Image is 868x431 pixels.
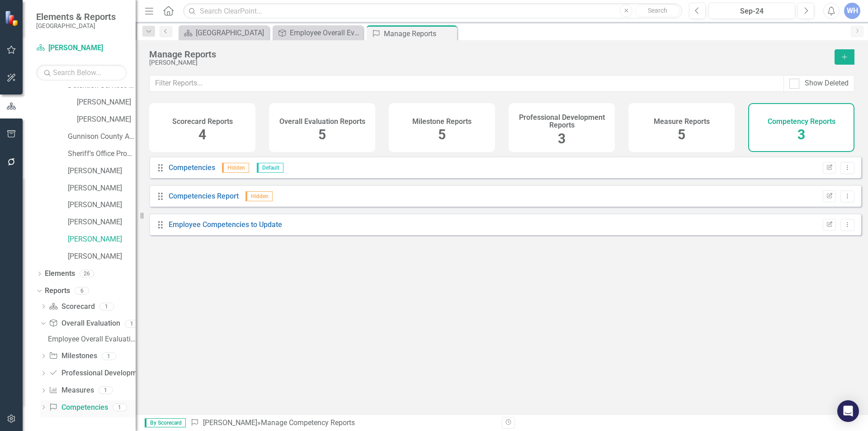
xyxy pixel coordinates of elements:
[290,27,361,38] div: Employee Overall Evaluation to Update
[149,75,784,92] input: Filter Reports...
[99,387,113,394] div: 1
[196,27,267,38] div: [GEOGRAPHIC_DATA]
[68,251,136,262] a: [PERSON_NAME]
[712,6,792,17] div: Sep-24
[68,166,136,176] a: [PERSON_NAME]
[198,127,206,142] span: 4
[149,49,826,59] div: Manage Reports
[245,191,273,201] span: Hidden
[68,183,136,194] a: [PERSON_NAME]
[145,418,186,427] span: By Scorecard
[5,10,21,26] img: ClearPoint Strategy
[45,269,75,279] a: Elements
[797,127,805,142] span: 3
[844,3,860,19] button: WH
[36,43,127,53] a: [PERSON_NAME]
[169,220,282,229] a: Employee Competencies to Update
[190,418,495,428] div: » Manage Competency Reports
[558,131,566,147] span: 3
[125,320,139,327] div: 1
[68,149,136,159] a: Sheriff's Office Program
[45,286,70,296] a: Reports
[46,332,136,346] a: Employee Overall Evaluation to Update
[514,114,609,129] h4: Professional Development Reports
[648,7,667,14] span: Search
[768,118,835,126] h4: Competency Reports
[181,27,267,38] a: [GEOGRAPHIC_DATA]
[48,335,136,343] div: Employee Overall Evaluation to Update
[149,59,826,66] div: [PERSON_NAME]
[36,65,127,81] input: Search Below...
[708,3,795,19] button: Sep-24
[102,352,116,360] div: 1
[837,400,859,422] div: Open Intercom Messenger
[36,22,116,29] small: [GEOGRAPHIC_DATA]
[412,118,472,126] h4: Milestone Reports
[36,11,116,22] span: Elements & Reports
[169,192,239,200] a: Competencies Report
[318,127,326,142] span: 5
[68,234,136,245] a: [PERSON_NAME]
[438,127,446,142] span: 5
[678,127,685,142] span: 5
[68,200,136,210] a: [PERSON_NAME]
[99,303,114,310] div: 1
[654,118,710,126] h4: Measure Reports
[275,27,361,38] a: Employee Overall Evaluation to Update
[49,368,147,379] a: Professional Development
[49,351,97,361] a: Milestones
[222,163,249,173] span: Hidden
[113,403,127,411] div: 1
[49,318,120,329] a: Overall Evaluation
[68,217,136,227] a: [PERSON_NAME]
[77,97,136,108] a: [PERSON_NAME]
[49,385,94,396] a: Measures
[169,163,215,172] a: Competencies
[77,114,136,125] a: [PERSON_NAME]
[183,3,682,19] input: Search ClearPoint...
[49,403,108,413] a: Competencies
[49,302,94,312] a: Scorecard
[384,28,455,39] div: Manage Reports
[279,118,365,126] h4: Overall Evaluation Reports
[203,418,257,427] a: [PERSON_NAME]
[805,78,849,89] div: Show Deleted
[75,287,89,294] div: 6
[172,118,233,126] h4: Scorecard Reports
[68,132,136,142] a: Gunnison County Alternative Services Program
[257,163,283,173] span: Default
[635,5,680,17] button: Search
[80,270,94,278] div: 26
